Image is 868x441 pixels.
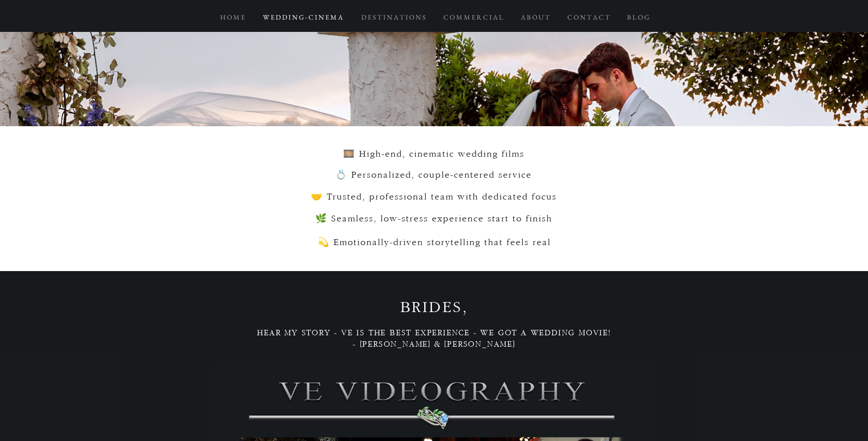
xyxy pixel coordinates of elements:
[763,402,868,441] iframe: Wix Chat
[254,9,352,26] a: W E D D I N G - C I N E M A
[211,9,658,26] nav: Site
[559,9,618,26] a: C O N T A C T
[353,340,515,349] span: - [PERSON_NAME] & [PERSON_NAME]
[216,9,249,26] p: H O M E
[435,9,512,26] a: C O M M E R C I A L
[335,170,532,180] span: 💍 Personalized, couple-centered service
[318,238,551,247] span: 💫 Emotionally-driven storytelling that feels real
[211,9,254,26] a: H O M E
[343,149,524,159] span: 🎞️ High-end, cinematic wedding films
[352,9,435,26] a: D E S T I N A T I O N S
[622,9,654,26] p: B L O G
[563,9,614,26] p: C O N T A C T
[257,329,611,337] span: HEAR MY STORY - VE IS THE BEST EXPERIENCE - WE GOT A WEDDING MOVIE!
[315,214,552,224] span: 🌿 Seamless, low-stress experience start to finish
[516,9,554,26] p: A B O U T
[258,9,347,26] p: W E D D I N G - C I N E M A
[400,299,468,316] span: BRIDES,
[439,9,508,26] p: C O M M E R C I A L
[311,192,557,202] span: 🤝 Trusted, professional team with dedicated focus
[618,9,658,26] a: B L O G
[357,9,430,26] p: D E S T I N A T I O N S
[512,9,559,26] a: A B O U T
